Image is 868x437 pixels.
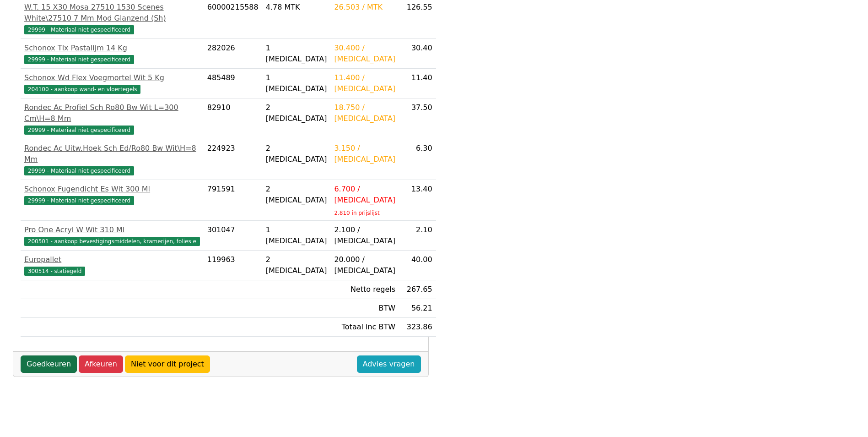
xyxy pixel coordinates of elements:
[24,2,200,35] a: W.T. 15 X30 Mosa 27510 1530 Scenes White\27510 7 Mm Mod Glanzend (Sh)29999 - Materiaal niet gespe...
[204,69,262,98] td: 485489
[24,25,134,34] span: 29999 - Materiaal niet gespecificeerd
[266,143,327,165] div: 2 [MEDICAL_DATA]
[334,43,395,65] div: 30.400 / [MEDICAL_DATA]
[204,180,262,221] td: 791591
[399,98,436,139] td: 37.50
[24,102,200,135] a: Rondec Ac Profiel Sch Ro80 Bw Wit L=300 Cm\H=8 Mm29999 - Materiaal niet gespecificeerd
[204,98,262,139] td: 82910
[399,318,436,337] td: 323.86
[266,102,327,124] div: 2 [MEDICAL_DATA]
[24,43,200,54] div: Schonox Tlx Pastalijm 14 Kg
[79,355,123,373] a: Afkeuren
[24,166,134,175] span: 29999 - Materiaal niet gespecificeerd
[266,254,327,276] div: 2 [MEDICAL_DATA]
[334,2,395,13] div: 26.503 / MTK
[24,254,200,265] div: Europallet
[334,72,395,94] div: 11.400 / [MEDICAL_DATA]
[330,299,399,318] td: BTW
[399,39,436,69] td: 30.40
[24,267,85,276] span: 300514 - statiegeld
[334,184,395,206] div: 6.700 / [MEDICAL_DATA]
[24,224,200,246] a: Pro One Acryl W Wit 310 Ml200501 - aankoop bevestigingsmiddelen, kramerijen, folies e
[24,55,134,64] span: 29999 - Materiaal niet gespecificeerd
[24,126,134,135] span: 29999 - Materiaal niet gespecificeerd
[266,2,327,13] div: 4.78 MTK
[266,72,327,94] div: 1 [MEDICAL_DATA]
[399,251,436,280] td: 40.00
[24,72,200,83] div: Schonox Wd Flex Voegmortel Wit 5 Kg
[24,85,140,94] span: 204100 - aankoop wand- en vloertegels
[24,102,200,124] div: Rondec Ac Profiel Sch Ro80 Bw Wit L=300 Cm\H=8 Mm
[24,143,200,165] div: Rondec Ac Uitw.Hoek Sch Ed/Ro80 Bw Wit\H=8 Mm
[334,143,395,165] div: 3.150 / [MEDICAL_DATA]
[24,72,200,94] a: Schonox Wd Flex Voegmortel Wit 5 Kg204100 - aankoop wand- en vloertegels
[24,143,200,176] a: Rondec Ac Uitw.Hoek Sch Ed/Ro80 Bw Wit\H=8 Mm29999 - Materiaal niet gespecificeerd
[357,355,421,373] a: Advies vragen
[266,43,327,65] div: 1 [MEDICAL_DATA]
[399,221,436,251] td: 2.10
[24,184,200,206] a: Schonox Fugendicht Es Wit 300 Ml29999 - Materiaal niet gespecificeerd
[125,355,210,373] a: Niet voor dit project
[24,196,134,205] span: 29999 - Materiaal niet gespecificeerd
[330,280,399,299] td: Netto regels
[266,224,327,246] div: 1 [MEDICAL_DATA]
[24,224,200,235] div: Pro One Acryl W Wit 310 Ml
[266,184,327,206] div: 2 [MEDICAL_DATA]
[399,299,436,318] td: 56.21
[399,139,436,180] td: 6.30
[334,224,395,246] div: 2.100 / [MEDICAL_DATA]
[24,43,200,65] a: Schonox Tlx Pastalijm 14 Kg29999 - Materiaal niet gespecificeerd
[24,254,200,276] a: Europallet300514 - statiegeld
[204,221,262,251] td: 301047
[334,254,395,276] div: 20.000 / [MEDICAL_DATA]
[334,210,379,216] sub: 2.810 in prijslijst
[204,139,262,180] td: 224923
[330,318,399,337] td: Totaal inc BTW
[399,180,436,221] td: 13.40
[24,2,200,24] div: W.T. 15 X30 Mosa 27510 1530 Scenes White\27510 7 Mm Mod Glanzend (Sh)
[24,184,200,195] div: Schonox Fugendicht Es Wit 300 Ml
[334,102,395,124] div: 18.750 / [MEDICAL_DATA]
[204,251,262,280] td: 119963
[204,39,262,69] td: 282026
[24,237,200,246] span: 200501 - aankoop bevestigingsmiddelen, kramerijen, folies e
[21,355,77,373] a: Goedkeuren
[399,280,436,299] td: 267.65
[399,69,436,98] td: 11.40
